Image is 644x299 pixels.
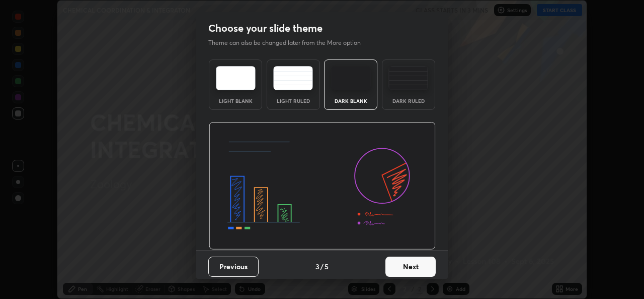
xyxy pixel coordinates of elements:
button: Previous [208,257,259,277]
img: lightRuledTheme.5fabf969.svg [273,66,313,90]
h4: 5 [325,261,329,272]
img: lightTheme.e5ed3b09.svg [216,66,256,90]
p: Theme can also be changed later from the More option [208,38,371,47]
h2: Choose your slide theme [208,22,323,35]
img: darkRuledTheme.de295e13.svg [388,66,428,90]
h4: 3 [315,261,319,272]
div: Light Blank [215,98,256,103]
div: Light Ruled [273,98,313,103]
button: Next [385,257,436,277]
img: darkTheme.f0cc69e5.svg [331,66,371,90]
div: Dark Ruled [388,98,429,103]
div: Dark Blank [331,98,371,103]
img: darkThemeBanner.d06ce4a2.svg [209,122,436,250]
h4: / [320,261,324,272]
